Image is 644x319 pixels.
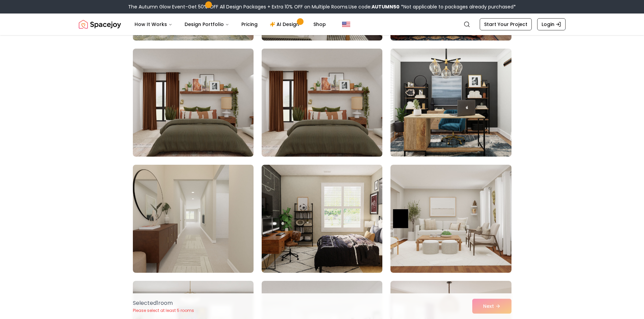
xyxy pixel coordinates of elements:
[133,49,254,157] img: Room room-40
[128,3,516,10] div: The Autumn Glow Event-Get 50% OFF All Design Packages + Extra 10% OFF on Multiple Rooms.
[264,18,307,31] a: AI Design
[390,49,511,157] img: Room room-42
[133,165,254,273] img: Room room-43
[342,20,350,28] img: United States
[308,18,331,31] a: Shop
[179,18,235,31] button: Design Portfolio
[79,18,121,31] a: Spacejoy
[537,18,566,30] a: Login
[349,3,400,10] span: Use code:
[79,18,121,31] img: Spacejoy Logo
[372,3,400,10] b: AUTUMN50
[259,46,385,159] img: Room room-41
[129,18,178,31] button: How It Works
[133,308,194,313] p: Please select at least 5 rooms
[390,165,511,273] img: Room room-45
[262,165,382,273] img: Room room-44
[400,3,516,10] span: *Not applicable to packages already purchased*
[480,18,532,30] a: Start Your Project
[79,14,566,35] nav: Global
[133,299,194,307] p: Selected 1 room
[129,18,331,31] nav: Main
[236,18,263,31] a: Pricing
